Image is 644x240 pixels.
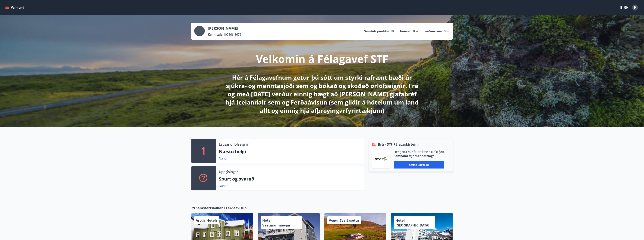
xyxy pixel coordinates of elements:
span: Hótel [GEOGRAPHIC_DATA] [395,218,429,227]
p: Samband stjórnendafélaga [394,154,444,158]
span: 100666-3679 [223,32,241,37]
button: ÍS [618,4,630,11]
p: 1 [201,144,207,158]
p: Kennitala [208,32,223,37]
p: Hér á Félagavefnum getur þú sótt um styrki rafrænt bæði úr sjúkra- og menntasjóði sem og bókað og... [223,73,421,115]
p: Velkomin á Félagavef STF [256,52,388,66]
span: P [634,5,636,10]
span: Hótel Vestmannaeyjar [262,218,291,227]
span: 0 kr. [413,29,419,33]
p: Næstu helgi [219,148,361,155]
button: P [630,3,639,12]
p: Spurt og svarað [219,176,361,182]
span: 29 [191,205,195,210]
span: 0 kr. [444,29,450,33]
p: [PERSON_NAME] [208,26,241,31]
p: Lausar orlofseignir [219,142,249,147]
a: Nánar [219,156,228,160]
span: Vogur Sveitasetur [329,218,359,223]
p: Upplýsingar [219,169,238,174]
p: Hér geturðu sótt rafræn skilríki fyrir [394,150,444,154]
p: Ferðaávísun : [424,29,443,33]
a: Nánar [219,184,228,188]
button: menu [5,4,26,11]
span: P [199,29,200,33]
span: Brú - STF Félagsskírteini [378,142,419,147]
button: Sækja skírteini [394,161,444,169]
span: Arctic Hotels [196,218,218,223]
p: Samtals punktar [364,29,390,33]
span: 185 [390,29,395,33]
p: Inneign : [400,29,412,33]
span: Samstarfsaðilar í Ferðaávísun [196,205,247,210]
img: vjCaq2fThgY3EUYqSgpjEiBg6WP39ov69hlhuPVN.png [375,157,388,161]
